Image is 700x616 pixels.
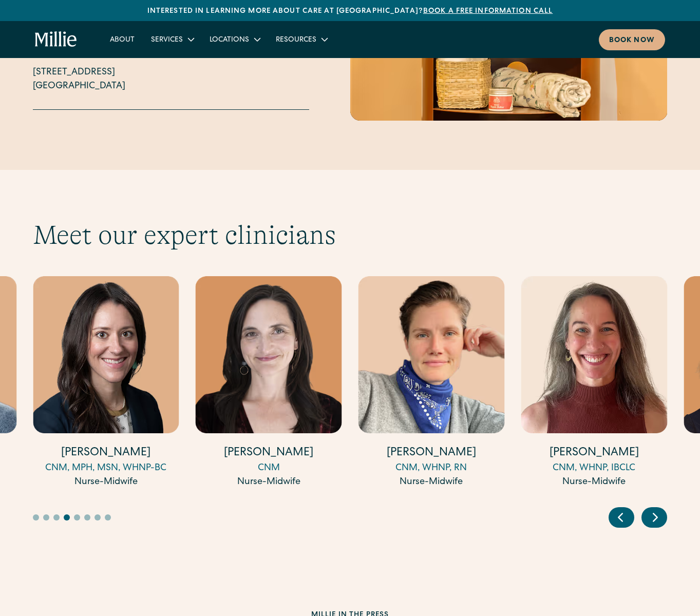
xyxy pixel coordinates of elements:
button: Go to slide 5 [74,514,80,521]
button: Go to slide 7 [94,514,101,521]
div: Resources [276,35,316,46]
a: home [35,31,77,48]
div: 9 / 18 [358,276,505,491]
div: 8 / 18 [196,276,342,491]
button: Go to slide 8 [105,514,111,521]
div: 7 / 18 [33,276,179,491]
div: Resources [268,31,335,48]
a: [PERSON_NAME]CNM, MPH, MSN, WHNP-BCNurse-Midwife [33,276,179,489]
button: Go to slide 4 [64,514,70,521]
div: Next slide [641,507,667,528]
a: [PERSON_NAME]CNMNurse-Midwife [196,276,342,489]
a: Book now [599,29,665,50]
div: Locations [210,35,249,46]
div: CNM, WHNP, IBCLC [521,461,667,475]
h4: [PERSON_NAME] [196,446,342,461]
div: CNM, WHNP, RN [358,461,505,475]
div: Nurse-Midwife [33,475,179,489]
h2: Meet our expert clinicians [33,219,667,251]
div: Previous slide [609,507,634,528]
div: Services [143,31,201,48]
a: [PERSON_NAME]CNM, WHNP, RNNurse-Midwife [358,276,505,489]
div: 10 / 18 [521,276,667,491]
div: CNM, MPH, MSN, WHNP-BC [33,461,179,475]
a: Book a free information call [423,8,553,15]
div: Locations [201,31,268,48]
h4: [PERSON_NAME] [521,446,667,461]
div: Book now [609,35,655,46]
h4: [PERSON_NAME] [33,446,179,461]
button: Go to slide 6 [84,514,90,521]
a: [STREET_ADDRESS][GEOGRAPHIC_DATA] [33,66,125,93]
div: Services [151,35,183,46]
button: Go to slide 3 [53,514,60,521]
a: About [102,31,143,48]
button: Go to slide 1 [33,514,39,521]
button: Go to slide 2 [43,514,49,521]
h4: [PERSON_NAME] [358,446,505,461]
div: Nurse-Midwife [521,475,667,489]
a: [PERSON_NAME]CNM, WHNP, IBCLCNurse-Midwife [521,276,667,489]
p: [STREET_ADDRESS] [GEOGRAPHIC_DATA] [33,66,125,93]
div: Nurse-Midwife [358,475,505,489]
div: Nurse-Midwife [196,475,342,489]
div: CNM [196,461,342,475]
